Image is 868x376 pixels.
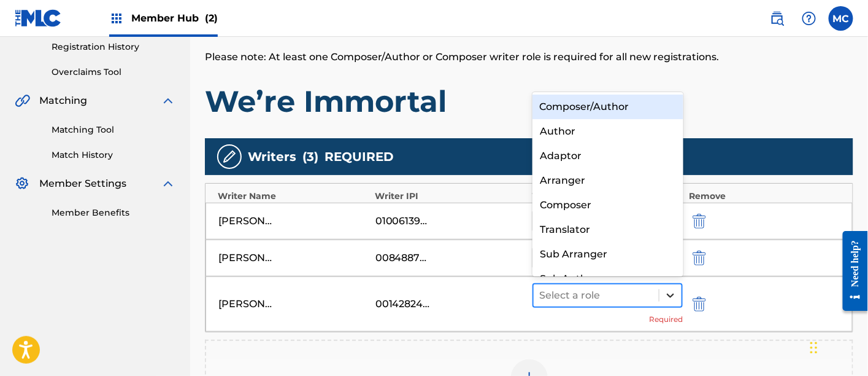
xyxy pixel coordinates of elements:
[161,93,175,108] img: expand
[39,176,126,191] span: Member Settings
[810,329,818,366] div: Drag
[770,11,785,26] img: search
[532,95,683,119] div: Composer/Author
[325,147,394,166] span: REQUIRED
[649,314,683,325] span: Required
[52,149,175,162] a: Match History
[834,221,868,320] iframe: Resource Center
[693,297,706,311] img: 12a2ab48e56ec057fbd8.svg
[532,242,683,267] div: Sub Arranger
[52,41,175,53] a: Registration History
[532,144,683,168] div: Adaptor
[52,206,175,219] a: Member Benefits
[375,190,526,203] div: Writer IPI
[532,217,683,242] div: Translator
[52,123,175,136] a: Matching Tool
[689,190,840,203] div: Remove
[109,11,124,26] img: Top Rightsholders
[532,168,683,193] div: Arranger
[532,193,683,217] div: Composer
[161,176,175,191] img: expand
[218,190,369,203] div: Writer Name
[39,93,87,108] span: Matching
[532,119,683,144] div: Author
[797,6,821,31] div: Help
[693,251,706,265] img: 12a2ab48e56ec057fbd8.svg
[15,9,62,27] img: MLC Logo
[52,66,175,79] a: Overclaims Tool
[222,149,237,164] img: writers
[693,214,706,229] img: 12a2ab48e56ec057fbd8.svg
[802,11,816,26] img: help
[205,12,218,24] span: (2)
[205,51,719,63] span: Please note: At least one Composer/Author or Composer writer role is required for all new registr...
[829,6,853,31] div: User Menu
[15,93,30,108] img: Matching
[248,147,296,166] span: Writers
[302,147,318,166] span: ( 3 )
[765,6,789,31] a: Public Search
[131,11,218,25] span: Member Hub
[532,267,683,291] div: Sub Author
[15,176,29,191] img: Member Settings
[807,317,868,376] iframe: Chat Widget
[205,83,853,120] h1: We’re Immortal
